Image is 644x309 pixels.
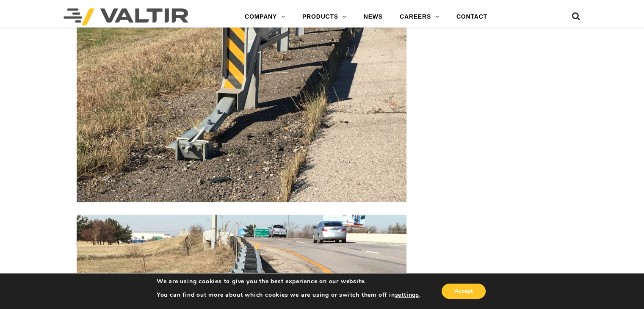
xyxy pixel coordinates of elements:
[448,8,496,25] a: CONTACT
[157,278,421,285] p: We are using cookies to give you the best experience on our website.
[391,8,448,25] a: CAREERS
[236,8,294,25] a: COMPANY
[395,291,419,299] button: settings
[442,284,486,299] button: Accept
[157,291,421,299] p: You can find out more about which cookies we are using or switch them off in .
[64,8,188,25] img: Valtir
[294,8,355,25] a: PRODUCTS
[355,8,391,25] a: NEWS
